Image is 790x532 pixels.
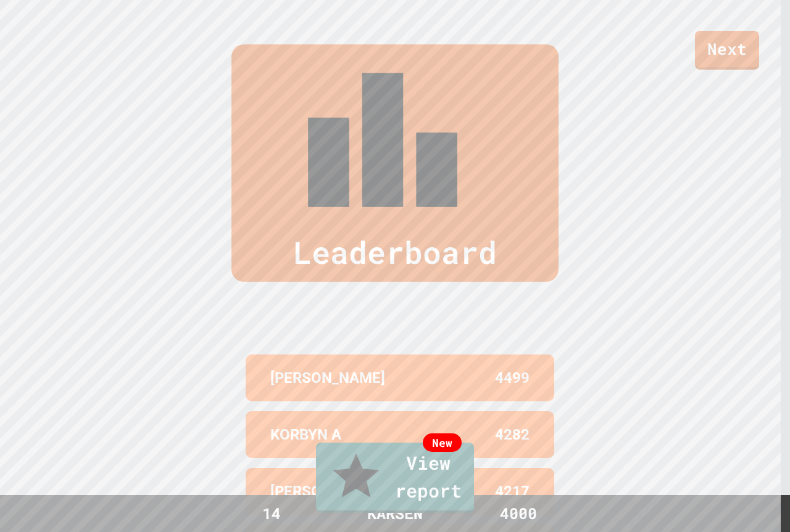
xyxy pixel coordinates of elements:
[270,424,341,446] p: KORBYN A
[495,424,530,446] p: 4282
[695,31,759,70] a: Next
[423,433,462,452] div: New
[270,367,385,389] p: [PERSON_NAME]
[231,44,559,282] div: Leaderboard
[316,443,474,513] a: View report
[495,367,530,389] p: 4499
